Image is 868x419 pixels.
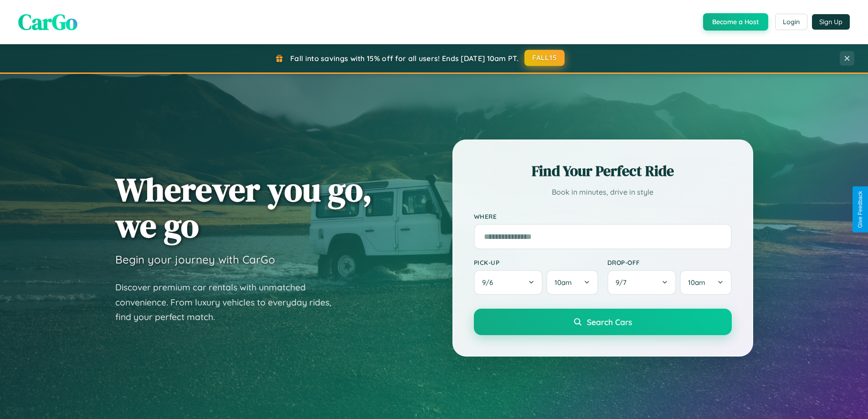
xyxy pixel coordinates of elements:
[555,278,572,287] span: 10am
[546,270,598,295] button: 10am
[474,309,732,335] button: Search Cars
[290,54,519,63] span: Fall into savings with 15% off for all users! Ends [DATE] 10am PT.
[857,191,863,228] div: Give Feedback
[775,14,807,30] button: Login
[474,270,543,295] button: 9/6
[524,50,565,66] button: FALL15
[474,259,598,266] label: Pick-up
[474,212,732,220] label: Where
[812,14,850,30] button: Sign Up
[18,7,77,37] span: CarGo
[607,270,677,295] button: 9/7
[680,270,731,295] button: 10am
[115,280,343,325] p: Discover premium car rentals with unmatched convenience. From luxury vehicles to everyday rides, ...
[688,278,705,287] span: 10am
[616,278,631,287] span: 9 / 7
[703,13,768,31] button: Become a Host
[115,253,275,266] h3: Begin your journey with CarGo
[115,171,372,243] h1: Wherever you go, we go
[474,161,732,181] h2: Find Your Perfect Ride
[474,186,732,199] p: Book in minutes, drive in style
[482,278,498,287] span: 9 / 6
[587,317,632,327] span: Search Cars
[607,259,732,266] label: Drop-off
